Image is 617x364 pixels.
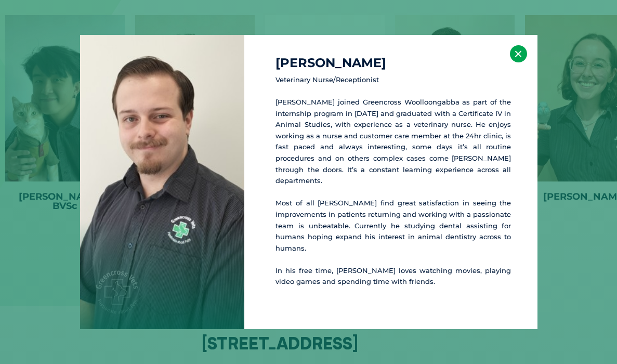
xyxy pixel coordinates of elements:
p: Most of all [PERSON_NAME] find great satisfaction in seeing the improvements in patients returnin... [275,198,511,254]
p: [PERSON_NAME] joined Greencross Woolloongabba as part of the internship program in [DATE] and gra... [275,97,511,187]
p: In his free time, [PERSON_NAME] loves watching movies, playing video games and spending time with... [275,265,511,288]
p: Veterinary Nurse/Receptionist [275,74,511,86]
h4: [PERSON_NAME] [275,57,511,69]
button: × [510,45,527,62]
